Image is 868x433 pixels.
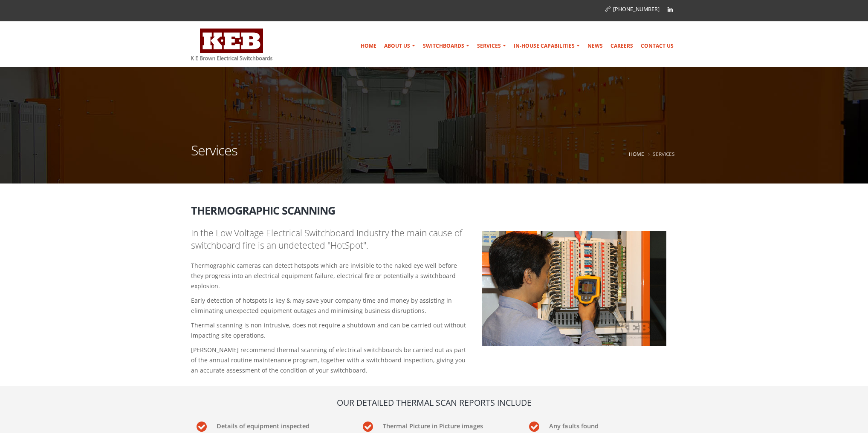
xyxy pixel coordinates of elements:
[191,261,469,291] p: Thermographic cameras can detect hotspots which are invisible to the naked eye well before they p...
[191,227,469,252] p: In the Low Voltage Electrical Switchboard Industry the main cause of switchboard fire is an undet...
[549,419,677,431] p: Any faults found
[629,150,644,157] a: Home
[357,37,380,54] a: Home
[191,198,677,216] h2: Thermographic Scanning
[191,29,272,60] img: K E Brown Electrical Switchboards
[191,143,237,168] h1: Services
[191,320,469,341] p: Thermal scanning is non-intrusive, does not require a shutdown and can be carried out without imp...
[420,37,473,54] a: Switchboards
[191,295,469,316] p: Early detection of hotspots is key & may save your company time and money by assisting in elimina...
[607,37,637,54] a: Careers
[381,37,419,54] a: About Us
[383,419,511,431] p: Thermal Picture in Picture images
[664,3,677,16] a: Linkedin
[191,345,469,376] p: [PERSON_NAME] recommend thermal scanning of electrical switchboards be carried out as part of the...
[474,37,509,54] a: Services
[637,37,677,54] a: Contact Us
[510,37,583,54] a: In-house Capabilities
[584,37,606,54] a: News
[217,419,344,431] p: Details of equipment inspected
[191,397,677,408] h4: Our detailed thermal scan reports include
[605,6,660,13] a: [PHONE_NUMBER]
[646,149,675,159] li: Services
